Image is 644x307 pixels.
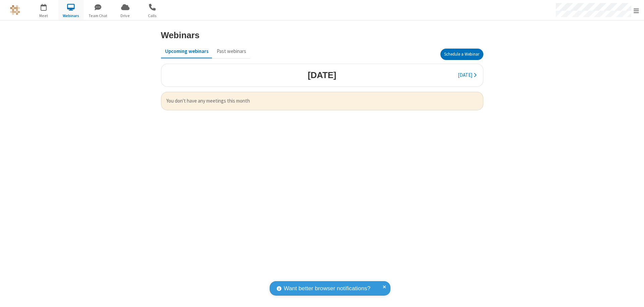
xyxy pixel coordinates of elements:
button: Upcoming webinars [161,45,213,58]
span: Calls [140,13,165,19]
span: Want better browser notifications? [284,284,370,293]
button: [DATE] [454,69,480,82]
span: Meet [31,13,56,19]
span: Webinars [58,13,84,19]
h3: Webinars [161,30,200,40]
h3: [DATE] [308,70,336,80]
button: Past webinars [213,45,250,58]
span: Team Chat [86,13,111,19]
span: [DATE] [458,72,472,78]
button: Schedule a Webinar [440,49,483,60]
img: QA Selenium DO NOT DELETE OR CHANGE [10,5,20,15]
span: Drive [113,13,138,19]
span: You don't have any meetings this month [166,97,478,105]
